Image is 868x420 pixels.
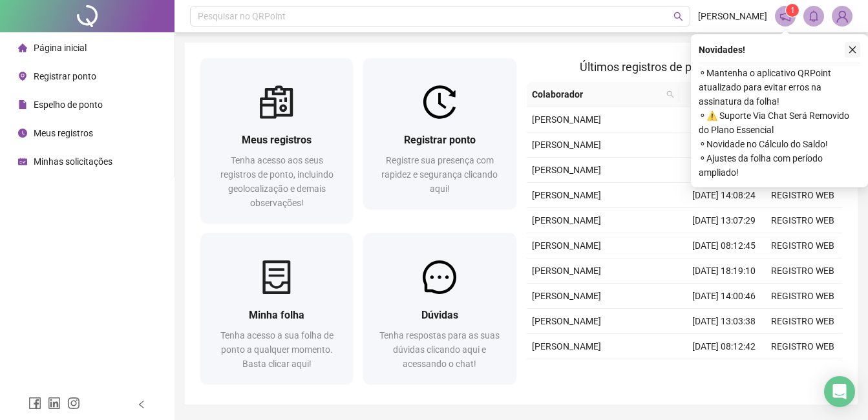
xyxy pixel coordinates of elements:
td: [DATE] 13:03:38 [684,309,763,334]
a: Registrar pontoRegistre sua presença com rapidez e segurança clicando aqui! [363,58,516,209]
span: instagram [67,397,80,410]
td: [DATE] 13:07:29 [684,208,763,233]
span: notification [779,10,791,22]
span: [PERSON_NAME] [532,266,601,276]
span: search [664,85,677,104]
span: [PERSON_NAME] [532,291,601,301]
span: [PERSON_NAME] [532,140,601,150]
td: [DATE] 14:00:46 [684,284,763,309]
th: Data/Hora [679,82,756,107]
span: Tenha acesso aos seus registros de ponto, incluindo geolocalização e demais observações! [220,155,333,208]
td: REGISTRO WEB [763,233,842,258]
td: [DATE] 18:16:19 [684,359,763,384]
span: Registrar ponto [34,71,96,81]
td: REGISTRO WEB [763,359,842,384]
td: [DATE] 08:12:45 [684,233,763,258]
span: file [18,100,27,109]
span: Registrar ponto [404,134,476,146]
span: [PERSON_NAME] [698,9,767,23]
span: home [18,43,27,52]
span: [PERSON_NAME] [532,215,601,226]
span: schedule [18,157,27,166]
span: Minha folha [249,309,304,321]
td: [DATE] 18:19:10 [684,258,763,284]
td: [DATE] 08:12:42 [684,334,763,359]
span: [PERSON_NAME] [532,114,601,125]
a: Meus registrosTenha acesso aos seus registros de ponto, incluindo geolocalização e demais observa... [200,58,353,223]
span: Últimos registros de ponto sincronizados [580,60,789,74]
span: [PERSON_NAME] [532,240,601,251]
span: ⚬ Novidade no Cálculo do Saldo! [699,137,860,151]
span: environment [18,72,27,81]
span: ⚬ Ajustes da folha com período ampliado! [699,151,860,180]
span: linkedin [48,397,61,410]
span: close [848,45,857,54]
sup: 1 [786,4,799,17]
td: [DATE] 08:14:51 [684,132,763,158]
span: search [666,90,674,98]
span: left [137,400,146,409]
a: Minha folhaTenha acesso a sua folha de ponto a qualquer momento. Basta clicar aqui! [200,233,353,384]
span: Minhas solicitações [34,156,112,167]
img: 86078 [832,6,852,26]
div: Open Intercom Messenger [824,376,855,407]
span: Espelho de ponto [34,100,103,110]
td: [DATE] 19:45:09 [684,158,763,183]
span: bell [808,10,820,22]
a: DúvidasTenha respostas para as suas dúvidas clicando aqui e acessando o chat! [363,233,516,384]
td: REGISTRO WEB [763,309,842,334]
span: clock-circle [18,129,27,138]
td: REGISTRO WEB [763,284,842,309]
td: [DATE] 13:09:51 [684,107,763,132]
span: Tenha acesso a sua folha de ponto a qualquer momento. Basta clicar aqui! [220,330,333,369]
span: search [673,12,683,21]
span: [PERSON_NAME] [532,316,601,326]
span: [PERSON_NAME] [532,165,601,175]
td: REGISTRO WEB [763,208,842,233]
span: Registre sua presença com rapidez e segurança clicando aqui! [381,155,498,194]
span: Colaborador [532,87,662,101]
span: Novidades ! [699,43,745,57]
td: REGISTRO WEB [763,183,842,208]
span: Página inicial [34,43,87,53]
span: 1 [790,6,795,15]
span: Data/Hora [684,87,740,101]
span: Meus registros [242,134,312,146]
span: ⚬ ⚠️ Suporte Via Chat Será Removido do Plano Essencial [699,109,860,137]
td: REGISTRO WEB [763,258,842,284]
td: REGISTRO WEB [763,334,842,359]
span: Dúvidas [421,309,458,321]
span: Tenha respostas para as suas dúvidas clicando aqui e acessando o chat! [379,330,500,369]
span: [PERSON_NAME] [532,341,601,352]
td: [DATE] 14:08:24 [684,183,763,208]
span: facebook [28,397,41,410]
span: Meus registros [34,128,93,138]
span: ⚬ Mantenha o aplicativo QRPoint atualizado para evitar erros na assinatura da folha! [699,66,860,109]
span: [PERSON_NAME] [532,190,601,200]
